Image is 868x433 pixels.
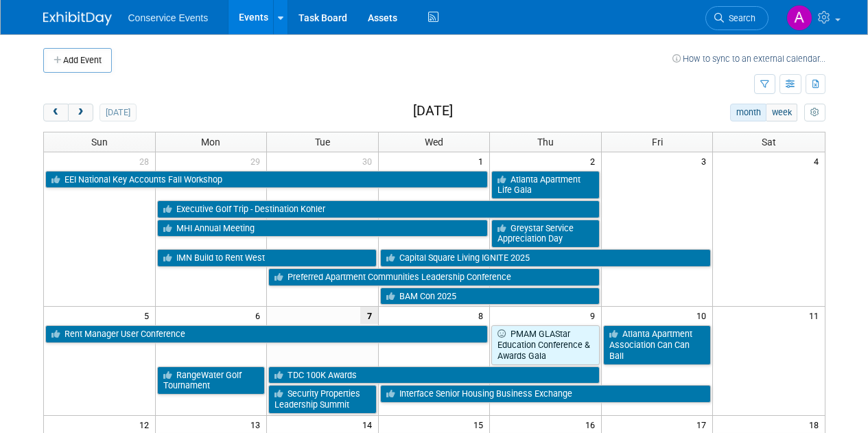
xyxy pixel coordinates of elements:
[43,48,112,73] button: Add Event
[138,416,155,433] span: 12
[254,307,266,324] span: 6
[68,104,93,121] button: next
[589,307,601,324] span: 9
[45,171,489,189] a: EEI National Key Accounts Fall Workshop
[45,325,489,343] a: Rent Manager User Conference
[425,137,443,148] span: Wed
[786,5,812,31] img: Amanda Terrano
[249,152,266,169] span: 29
[143,307,155,324] span: 5
[672,54,825,64] a: How to sync to an external calendar...
[315,137,330,148] span: Tue
[762,137,776,148] span: Sat
[380,385,712,403] a: Interface Senior Housing Business Exchange
[812,152,825,169] span: 4
[810,108,819,117] i: Personalize Calendar
[477,152,489,169] span: 1
[804,104,825,121] button: myCustomButton
[157,249,377,267] a: IMN Build to Rent West
[157,200,600,218] a: Executive Golf Trip - Destination Kohler
[491,325,600,364] a: PMAM GLAStar Education Conference & Awards Gala
[380,249,712,267] a: Capital Square Living IGNITE 2025
[700,152,712,169] span: 3
[380,288,600,305] a: BAM Con 2025
[603,325,712,364] a: Atlanta Apartment Association Can Can Ball
[491,220,600,248] a: Greystar Service Appreciation Day
[730,104,766,121] button: month
[128,12,209,23] span: Conservice Events
[477,307,489,324] span: 8
[268,366,600,384] a: TDC 100K Awards
[201,137,220,148] span: Mon
[584,416,601,433] span: 16
[808,416,825,433] span: 18
[138,152,155,169] span: 28
[157,220,489,237] a: MHI Annual Meeting
[705,6,769,30] a: Search
[589,152,601,169] span: 2
[766,104,797,121] button: week
[43,104,69,121] button: prev
[157,366,266,395] a: RangeWater Golf Tournament
[491,171,600,199] a: Atlanta Apartment Life Gala
[537,137,554,148] span: Thu
[361,416,378,433] span: 14
[724,13,755,23] span: Search
[99,104,136,121] button: [DATE]
[652,137,663,148] span: Fri
[472,416,489,433] span: 15
[361,152,378,169] span: 30
[695,307,712,324] span: 10
[808,307,825,324] span: 11
[360,307,378,324] span: 7
[91,137,108,148] span: Sun
[695,416,712,433] span: 17
[413,104,453,119] h2: [DATE]
[268,268,600,286] a: Preferred Apartment Communities Leadership Conference
[43,12,112,25] img: ExhibitDay
[249,416,266,433] span: 13
[268,385,377,413] a: Security Properties Leadership Summit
